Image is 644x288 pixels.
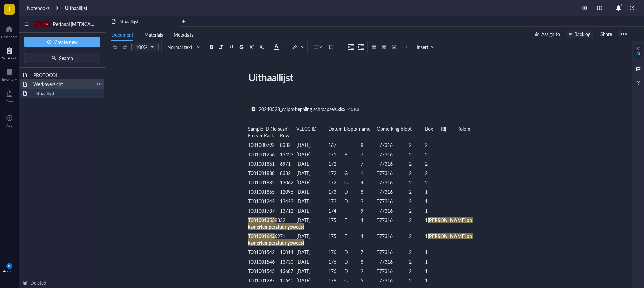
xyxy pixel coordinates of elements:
div: Dashboard [1,35,18,39]
div: Uithaallijst [245,69,484,86]
span: [PERSON_NAME] op kamertemperatuur geweest [248,233,473,246]
div: Assign to [541,30,560,38]
span: T001001545 13687 [DATE] 176 D 9 T77316 2 1 [248,268,428,274]
a: Core [6,88,13,103]
button: Search [24,53,100,63]
div: Add [6,123,13,127]
span: Document [111,31,133,38]
span: 6 [275,233,277,239]
div: Backlog [574,30,590,38]
span: I [9,4,10,13]
div: Deleted [30,279,46,286]
span: T001001256 13423 [DATE] 171 B 7 T77316 2 2 [248,151,428,158]
span: 100% [136,44,153,50]
div: 20240528_calprobepaling schraapsels.xlsx [259,106,345,112]
span: Metadata [174,31,194,38]
span: Create new [54,39,78,45]
span: t [303,223,304,230]
div: Uithaallijst [30,89,102,98]
div: Werkoverzicht [30,79,94,89]
span: Share [600,31,612,37]
div: Inventory [2,77,17,81]
span: T001001546 13730 [DATE] 176 D 8 T77316 2 1 [248,258,428,265]
span: Search [59,55,73,61]
span: 8332 [DATE] 175 E 4 T77316 2 1 [275,217,428,223]
div: Core [6,99,13,103]
span: T001001888 8332 [DATE] 172 G 1 T77316 2 2 [248,170,428,176]
a: Notebook [2,45,17,60]
span: T001001861 6971 [DATE] 172 F 7 T77316 2 2 [248,160,428,167]
a: Dashboard [1,24,18,39]
span: Sample ID (To scan) VLECC ID Datum bioptafname Opmerking biopt Box Rij Kolom Freezer Rack Row [248,125,473,139]
span: T001000792 8332 [DATE] 167 I 8 T77316 2 2 [248,141,428,148]
span: T001001885 13062 [DATE] 172 G 4 T77316 2 2 [248,179,428,186]
span: T001001642 [248,233,275,239]
span: T001001253 [248,217,275,223]
span: [PERSON_NAME] op kamertemperatuur gewees [248,217,473,230]
span: Insert [417,44,434,50]
button: Share [596,30,616,38]
span: T001001787 13712 [DATE] 174 F 9 T77316 2 1 [248,207,428,214]
div: SCHRA [35,22,49,26]
a: Notebooks [27,5,50,11]
span: Normal text [167,44,200,50]
span: Materials [144,31,163,38]
div: PROTOCOL [30,70,102,80]
span: T001001297 10640 [DATE] 178 G 5 T77316 2 1 [248,277,428,284]
a: Inventory [2,67,17,81]
div: AI [636,51,640,56]
span: Perianal [MEDICAL_DATA] schraapsels [53,21,133,27]
span: T001001865 12096 [DATE] 173 D 8 T77316 2 1 [248,188,428,195]
span: T001001242 13423 [DATE] 173 D 9 T77316 2 1 [248,198,428,205]
span: TC [8,264,11,268]
button: Create new [24,37,100,47]
a: Uithaallijst [65,5,87,11]
div: Account [3,269,16,273]
span: 971 [DATE] 175 F 4 T77316 2 1 [277,233,428,239]
span: T001001542 10014 [DATE] 176 D 7 T77316 2 1 [248,249,428,255]
div: Notebook [2,56,17,60]
div: 41 KB [348,106,359,112]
